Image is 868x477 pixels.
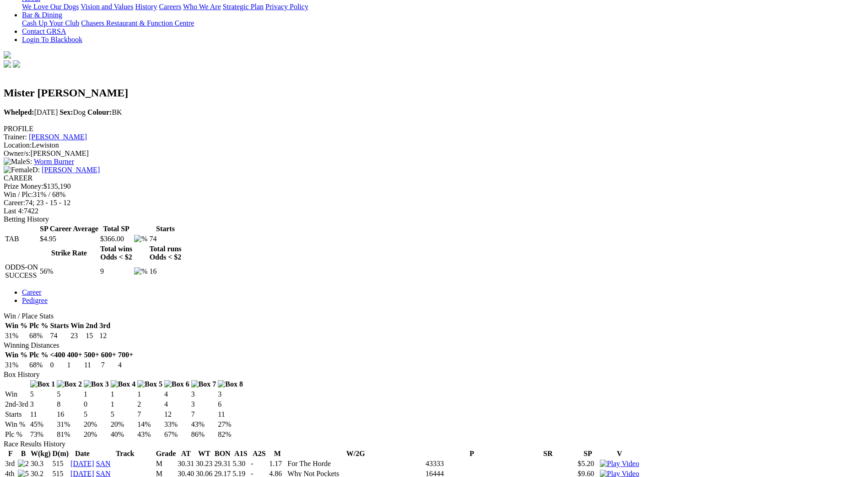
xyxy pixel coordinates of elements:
img: Box 2 [57,380,82,388]
span: [DATE] [4,108,58,116]
td: 43% [191,420,217,429]
td: 5 [110,410,136,419]
td: 11 [84,360,100,370]
th: 2nd [85,321,98,330]
a: Strategic Plan [223,3,264,11]
div: About [22,3,864,11]
td: 16 [56,410,82,419]
span: Owner/s: [4,149,31,157]
td: 86% [191,430,217,439]
a: Contact GRSA [22,27,66,35]
td: 20% [110,420,136,429]
span: Win / Plc: [4,191,33,198]
a: Career [22,288,42,296]
td: 1.17 [269,459,286,468]
th: D(m) [52,449,70,458]
td: $366.00 [100,234,133,244]
img: Box 3 [84,380,109,388]
img: Female [4,166,32,174]
td: 2nd-3rd [5,400,29,409]
td: 29.31 [214,459,231,468]
td: Plc % [5,430,29,439]
img: % [134,267,147,276]
td: 4 [164,390,190,399]
div: 74; 23 - 15 - 12 [4,199,864,207]
td: 74 [149,234,182,244]
th: SP [577,449,598,458]
th: Win % [5,321,28,330]
th: 400+ [67,350,83,360]
div: [PERSON_NAME] [4,149,864,158]
img: Play Video [600,460,639,468]
td: 12 [99,331,111,340]
td: 68% [29,331,49,340]
th: A2S [250,449,268,458]
div: Bar & Dining [22,19,864,27]
th: W(kg) [30,449,51,458]
a: Worm Burner [34,158,74,165]
div: Box History [4,371,864,379]
td: $5.20 [577,459,598,468]
div: $135,190 [4,182,864,191]
td: ODDS-ON SUCCESS [5,263,38,280]
td: $4.95 [39,234,99,244]
a: [DATE] [70,460,94,467]
td: 0 [49,360,65,370]
img: Box 8 [218,380,243,388]
td: 1 [83,390,109,399]
td: 4 [164,400,190,409]
th: 500+ [84,350,100,360]
span: Trainer: [4,133,27,141]
th: W/2G [287,449,424,458]
a: History [135,3,157,11]
a: Login To Blackbook [22,36,82,43]
a: [PERSON_NAME] [42,166,100,174]
span: Last 4: [4,207,24,215]
td: 5 [30,390,56,399]
td: Win % [5,420,29,429]
a: Vision and Values [81,3,133,11]
td: 67% [164,430,190,439]
img: Box 6 [164,380,189,388]
td: 2 [137,400,163,409]
span: Career: [4,199,25,207]
img: Male [4,158,26,166]
td: 3 [191,390,217,399]
th: M [269,449,286,458]
th: Date [70,449,95,458]
a: Pedigree [22,297,48,304]
td: 56% [39,263,99,280]
td: 5 [83,410,109,419]
td: 14% [137,420,163,429]
td: 11 [217,410,243,419]
th: SP Career Average [39,224,99,233]
img: Box 1 [30,380,55,388]
td: Win [5,390,29,399]
td: 3 [191,400,217,409]
td: 1 [110,390,136,399]
th: <400 [49,350,65,360]
th: BON [214,449,231,458]
b: Sex: [59,108,73,116]
div: PROFILE [4,125,864,133]
td: 45% [30,420,56,429]
th: AT [177,449,194,458]
td: 1 [110,400,136,409]
div: 7422 [4,207,864,215]
span: Dog [59,108,86,116]
span: Location: [4,141,32,149]
td: 43% [137,430,163,439]
div: Betting History [4,215,864,223]
img: twitter.svg [13,60,20,68]
td: 31% [5,331,28,340]
td: 31% [5,360,28,370]
div: Race Results History [4,440,864,448]
th: Win [70,321,84,330]
img: % [134,235,147,243]
td: 43333 [425,459,518,468]
span: S: [4,158,32,165]
div: Lewiston [4,141,864,149]
td: 31% [56,420,82,429]
td: 3 [30,400,56,409]
div: CAREER [4,174,864,182]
